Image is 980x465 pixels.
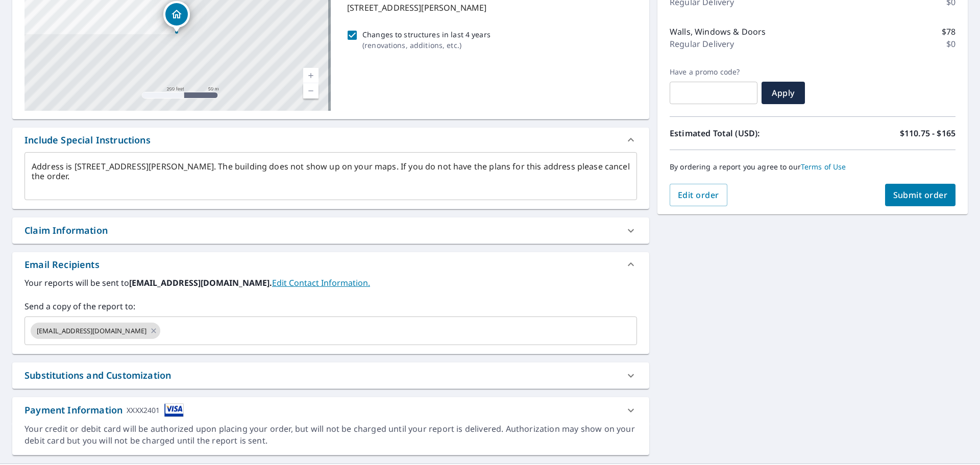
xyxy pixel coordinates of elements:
a: Terms of Use [801,162,846,172]
p: ( renovations, additions, etc. ) [362,40,491,51]
div: Substitutions and Customization [12,362,649,388]
p: Walls, Windows & Doors [670,26,766,38]
label: Send a copy of the report to: [24,300,637,312]
label: Have a promo code? [670,67,757,77]
div: Payment InformationXXXX2401cardImage [12,397,649,423]
span: Submit order [893,189,948,201]
span: [EMAIL_ADDRESS][DOMAIN_NAME] [31,326,153,336]
b: [EMAIL_ADDRESS][DOMAIN_NAME]. [129,277,272,288]
div: Dropped pin, building 1, Residential property, 2689 DOEBERT RD COLUMBIA SHUSWAP BC V0E1H1 [163,1,190,33]
span: Apply [770,87,797,99]
span: Edit order [678,189,719,201]
div: Claim Information [24,224,108,237]
p: $110.75 - $165 [900,127,955,139]
p: By ordering a report you agree to our [670,162,955,172]
div: Email Recipients [24,258,100,272]
a: Current Level 17, Zoom Out [303,83,318,99]
a: Current Level 17, Zoom In [303,68,318,83]
p: $0 [946,38,955,50]
div: Payment Information [24,403,184,417]
div: [EMAIL_ADDRESS][DOMAIN_NAME] [31,323,160,339]
button: Edit order [670,184,727,206]
p: $78 [942,26,955,38]
div: Your credit or debit card will be authorized upon placing your order, but will not be charged unt... [24,423,637,447]
p: Regular Delivery [670,38,734,50]
div: Claim Information [12,217,649,243]
div: XXXX2401 [127,403,160,417]
div: Substitutions and Customization [24,369,171,382]
img: cardImage [164,403,184,417]
div: Include Special Instructions [12,128,649,152]
label: Your reports will be sent to [24,277,637,289]
p: [STREET_ADDRESS][PERSON_NAME] [347,2,633,14]
button: Submit order [885,184,956,206]
textarea: Address is [STREET_ADDRESS][PERSON_NAME]. The building does not show up on your maps. If you do n... [32,162,630,191]
div: Email Recipients [12,252,649,277]
button: Apply [762,82,805,104]
a: EditContactInfo [272,277,370,288]
p: Changes to structures in last 4 years [362,29,491,40]
div: Include Special Instructions [24,133,151,147]
p: Estimated Total (USD): [670,127,813,139]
